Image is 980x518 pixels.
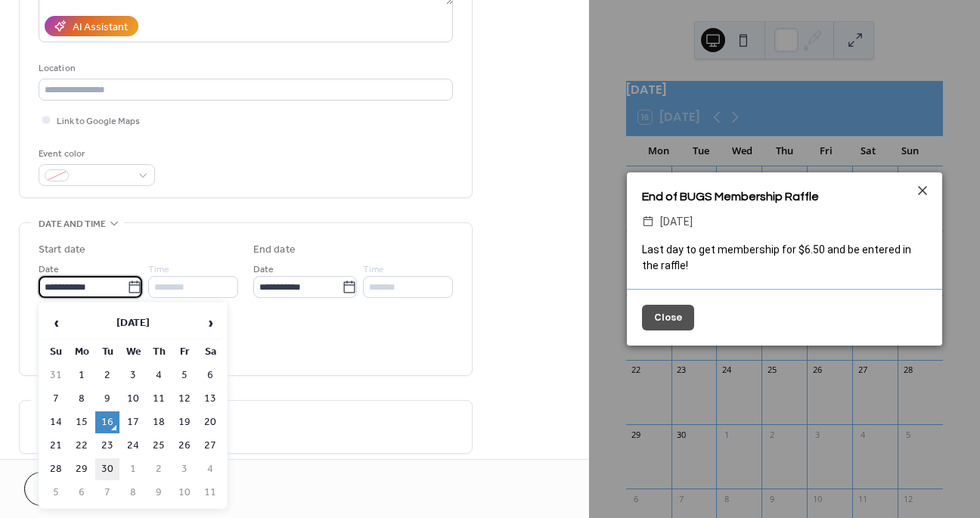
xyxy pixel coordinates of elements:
[198,411,222,433] td: 20
[95,482,119,504] td: 7
[147,458,171,480] td: 2
[39,216,106,232] span: Date and time
[147,364,171,386] td: 4
[121,341,145,363] th: We
[253,242,296,258] div: End date
[73,20,128,36] div: AI Assistant
[121,364,145,386] td: 3
[198,435,222,457] td: 27
[198,364,222,386] td: 6
[198,482,222,504] td: 11
[95,411,119,433] td: 16
[172,482,197,504] td: 10
[198,458,222,480] td: 4
[45,308,67,338] span: ‹
[70,482,94,504] td: 6
[45,16,138,36] button: AI Assistant
[172,388,197,410] td: 12
[44,458,68,480] td: 28
[121,435,145,457] td: 24
[95,435,119,457] td: 23
[121,388,145,410] td: 10
[147,341,171,363] th: Th
[121,411,145,433] td: 17
[627,242,942,274] div: Last day to get membership for $6.50 and be entered in the raffle!
[147,482,171,504] td: 9
[39,146,152,162] div: Event color
[70,411,94,433] td: 15
[172,341,197,363] th: Fr
[147,411,171,433] td: 18
[660,213,693,231] span: [DATE]
[44,435,68,457] td: 21
[70,307,197,340] th: [DATE]
[198,341,222,363] th: Sa
[172,364,197,386] td: 5
[24,472,117,506] button: Cancel
[147,435,171,457] td: 25
[95,458,119,480] td: 30
[148,262,169,278] span: Time
[199,308,222,338] span: ›
[44,341,68,363] th: Su
[70,435,94,457] td: 22
[39,60,450,76] div: Location
[172,411,197,433] td: 19
[147,388,171,410] td: 11
[44,388,68,410] td: 7
[642,213,654,231] div: ​
[70,388,94,410] td: 8
[70,341,94,363] th: Mo
[95,364,119,386] td: 2
[363,262,384,278] span: Time
[253,262,274,278] span: Date
[44,411,68,433] td: 14
[95,341,119,363] th: Tu
[642,305,694,330] button: Close
[198,388,222,410] td: 13
[95,388,119,410] td: 9
[172,435,197,457] td: 26
[70,364,94,386] td: 1
[627,188,942,206] div: End of BUGS Membership Raffle
[70,458,94,480] td: 29
[172,458,197,480] td: 3
[44,482,68,504] td: 5
[121,482,145,504] td: 8
[121,458,145,480] td: 1
[39,242,85,258] div: Start date
[44,364,68,386] td: 31
[57,113,140,129] span: Link to Google Maps
[39,262,59,278] span: Date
